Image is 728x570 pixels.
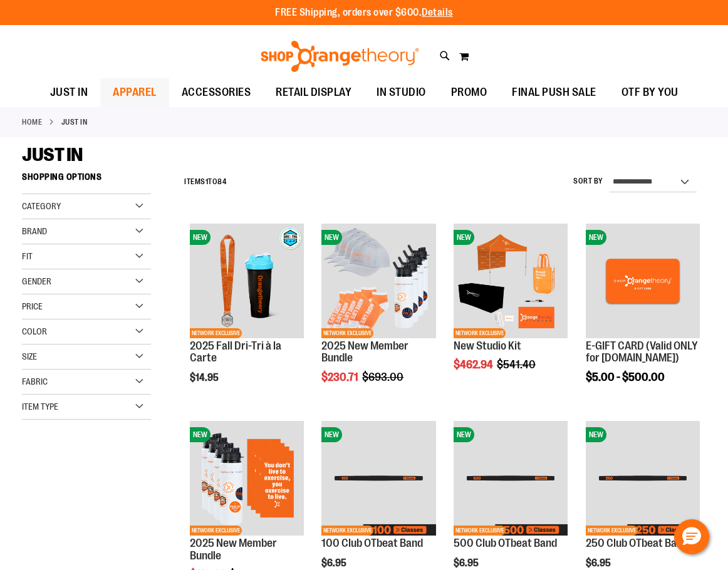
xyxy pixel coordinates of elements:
span: $14.95 [190,372,221,383]
a: Image of 250 Club OTbeat BandNEWNETWORK EXCLUSIVE [586,421,700,537]
img: Image of 250 Club OTbeat Band [586,421,700,535]
img: Image of 500 Club OTbeat Band [454,421,568,535]
span: Item Type [22,402,58,412]
a: New Studio KitNEWNETWORK EXCLUSIVE [454,224,568,339]
h2: Items to [184,172,226,192]
span: NEW [586,427,606,442]
span: $541.40 [497,358,538,371]
a: 2025 New Member Bundle [190,537,277,562]
div: product [580,217,706,415]
a: 100 Club OTbeat Band [321,537,423,549]
a: 500 Club OTbeat Band [454,537,557,549]
span: $6.95 [321,557,348,569]
img: E-GIFT CARD (Valid ONLY for ShopOrangetheory.com) [586,224,700,338]
span: Price [22,301,43,311]
a: PROMO [439,78,500,107]
span: Brand [22,226,47,236]
a: Details [422,7,453,18]
a: New Studio Kit [454,339,521,352]
img: 2025 Fall Dri-Tri à la Carte [190,224,304,338]
span: $462.94 [454,358,495,371]
img: Image of 100 Club OTbeat Band [321,421,435,535]
span: Gender [22,276,51,286]
a: JUST IN [38,78,101,106]
span: PROMO [451,78,487,106]
span: FINAL PUSH SALE [512,78,596,106]
a: 2025 Fall Dri-Tri à la CarteNEWNETWORK EXCLUSIVE [190,224,304,339]
span: APPAREL [113,78,157,106]
span: $6.95 [586,557,613,569]
img: New Studio Kit [454,224,568,338]
img: 2025 New Member Bundle [190,421,304,535]
span: Fit [22,251,33,261]
a: Home [22,117,42,128]
a: FINAL PUSH SALE [499,78,609,107]
span: $693.00 [362,371,405,383]
a: RETAIL DISPLAY [263,78,364,107]
span: NEW [321,230,342,245]
span: NETWORK EXCLUSIVE [454,328,506,338]
span: $230.71 [321,371,360,383]
span: JUST IN [50,78,88,106]
span: $6.95 [454,557,481,569]
span: RETAIL DISPLAY [276,78,351,106]
span: NETWORK EXCLUSIVE [321,526,373,536]
span: NEW [454,427,474,442]
a: Image of 500 Club OTbeat BandNEWNETWORK EXCLUSIVE [454,421,568,537]
a: 2025 Fall Dri-Tri à la Carte [190,339,281,365]
div: product [184,217,310,415]
p: FREE Shipping, orders over $600. [275,6,453,20]
span: Size [22,351,37,361]
span: ACCESSORIES [182,78,251,106]
span: NETWORK EXCLUSIVE [190,328,242,338]
span: NEW [190,427,211,442]
span: OTF BY YOU [621,78,679,106]
a: Image of 100 Club OTbeat BandNEWNETWORK EXCLUSIVE [321,421,435,537]
img: 2025 New Member Bundle [321,224,435,338]
span: 84 [217,177,226,186]
a: OTF BY YOU [609,78,691,107]
span: NEW [454,230,474,245]
span: NEW [190,230,211,245]
span: NETWORK EXCLUSIVE [454,526,506,536]
span: NEW [586,230,606,245]
img: Shop Orangetheory [259,41,421,72]
span: $5.00 - $500.00 [586,371,665,383]
span: NETWORK EXCLUSIVE [321,328,373,338]
span: IN STUDIO [377,78,426,106]
a: 2025 New Member BundleNEWNETWORK EXCLUSIVE [321,224,435,339]
span: NEW [321,427,342,442]
a: ACCESSORIES [169,78,264,107]
label: Sort By [573,176,603,187]
a: E-GIFT CARD (Valid ONLY for ShopOrangetheory.com)NEW [586,224,700,339]
div: product [315,217,442,415]
button: Hello, have a question? Let’s chat. [674,519,709,554]
strong: Shopping Options [22,166,151,194]
span: NETWORK EXCLUSIVE [586,526,638,536]
span: Fabric [22,376,48,386]
span: NETWORK EXCLUSIVE [190,526,242,536]
a: APPAREL [100,78,169,107]
span: Category [22,201,61,211]
a: IN STUDIO [364,78,439,107]
span: JUST IN [22,144,83,165]
a: 250 Club OTbeat Band [586,537,688,549]
div: product [447,217,574,403]
a: E-GIFT CARD (Valid ONLY for [DOMAIN_NAME]) [586,339,698,365]
a: 2025 New Member BundleNEWNETWORK EXCLUSIVE [190,421,304,537]
a: 2025 New Member Bundle [321,339,408,365]
strong: JUST IN [61,117,88,128]
span: Color [22,326,47,336]
span: 1 [205,177,209,186]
